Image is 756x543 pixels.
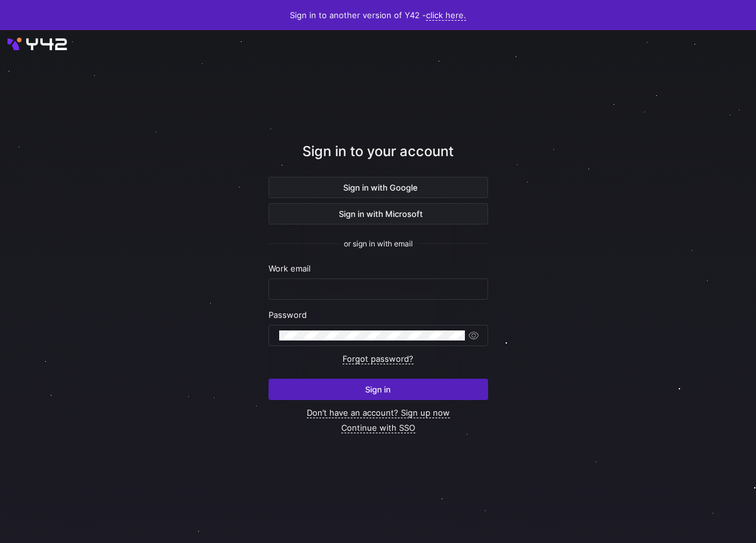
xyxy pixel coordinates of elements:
a: Don’t have an account? Sign up now [307,408,450,418]
a: Continue with SSO [341,423,415,433]
a: Forgot password? [343,354,413,364]
span: Sign in [365,384,391,394]
span: or sign in with email [344,240,413,248]
span: Work email [269,263,311,273]
button: Sign in [269,379,488,400]
button: Sign in with Microsoft [269,203,488,224]
button: Sign in with Google [269,177,488,198]
span: Sign in with Microsoft [334,209,423,219]
a: click here. [426,10,466,21]
span: Sign in with Google [338,182,418,192]
span: Password [269,310,307,320]
div: Sign in to your account [269,141,488,177]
